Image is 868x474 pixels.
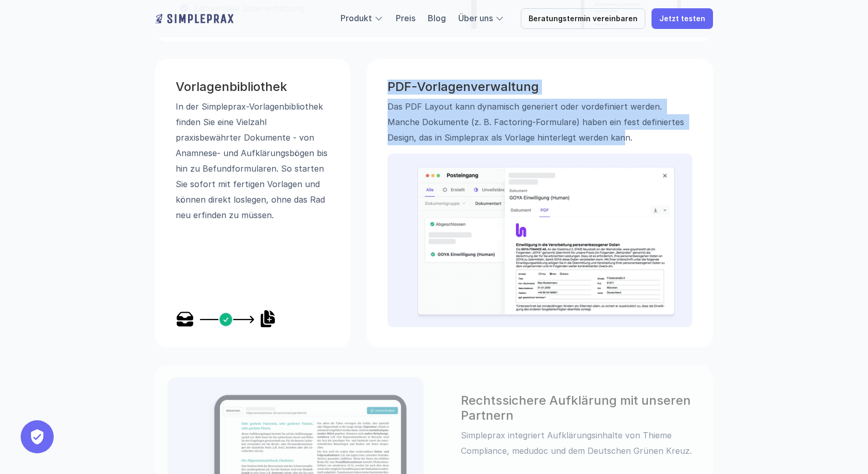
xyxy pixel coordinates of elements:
p: In der Simpleprax-Vorlagen­bibliothek finden Sie eine Vielzahl praxisbewährter Dokumente - von An... [176,99,330,223]
p: Beratungstermin vereinbaren [529,14,638,23]
a: Produkt [340,13,372,23]
img: Beispielbild einer PDF-Vorlage automatisch generiert in der Anwendung [416,166,676,321]
p: Das PDF Layout kann dynamisch generiert oder vordefiniert werden. Manche Dokumente (z. B. Factori... [388,99,692,145]
h3: Rechtssichere Aufklärung mit unseren Partnern [461,394,701,424]
p: Jetzt testen [659,14,705,23]
p: Simpleprax integriert Aufklärungsinhalte von Thieme Compliance, medudoc und dem Deutschen Grünen ... [461,427,701,458]
h3: PDF-Vorlagenverwaltung [388,80,692,95]
a: Über uns [458,13,493,23]
a: Jetzt testen [652,8,713,29]
a: Beratungstermin vereinbaren [521,8,645,29]
h3: Vorlagenbibliothek [176,80,330,95]
a: Blog [428,13,446,23]
a: Preis [396,13,415,23]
